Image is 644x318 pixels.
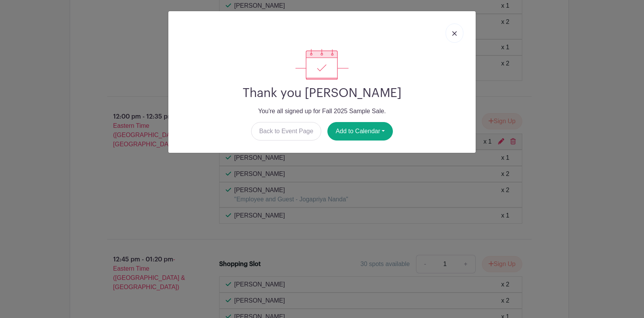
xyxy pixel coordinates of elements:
h2: Thank you [PERSON_NAME] [174,86,470,100]
img: signup_complete-c468d5dda3e2740ee63a24cb0ba0d3ce5d8a4ecd24259e683200fb1569d990c8.svg [295,49,349,80]
p: You're all signed up for Fall 2025 Sample Sale. [174,107,470,116]
a: Back to Event Page [251,122,322,141]
img: close_button-5f87c8562297e5c2d7936805f587ecaba9071eb48480494691a3f1689db116b3.svg [452,31,457,36]
button: Add to Calendar [327,122,393,141]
